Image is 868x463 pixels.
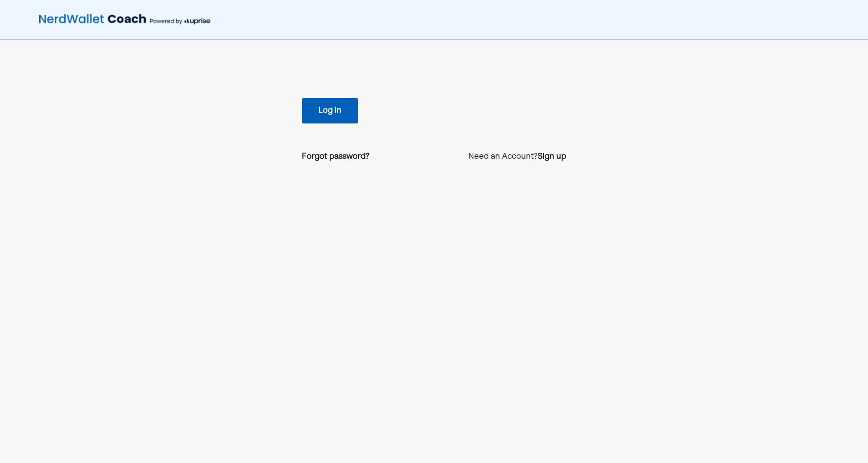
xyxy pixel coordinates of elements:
p: Need an Account? [468,151,566,163]
a: Sign up [538,151,566,163]
button: Log in [302,98,358,123]
a: Forgot password? [302,151,369,163]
